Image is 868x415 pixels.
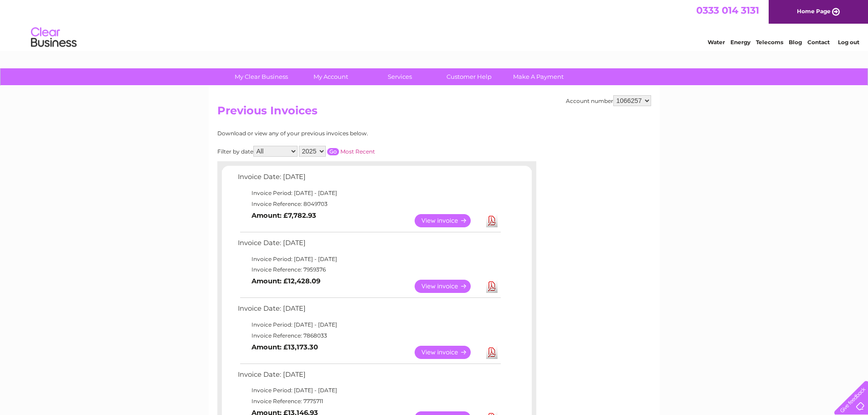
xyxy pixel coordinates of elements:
[217,146,457,157] div: Filter by date
[236,302,502,319] td: Invoice Date: [DATE]
[415,280,482,293] a: View
[236,171,502,188] td: Invoice Date: [DATE]
[236,264,502,275] td: Invoice Reference: 7959376
[431,68,507,85] a: Customer Help
[501,68,576,85] a: Make A Payment
[252,343,318,351] b: Amount: £13,173.30
[236,254,502,265] td: Invoice Period: [DATE] - [DATE]
[486,280,498,293] a: Download
[807,39,830,46] a: Contact
[415,346,482,359] a: View
[486,214,498,227] a: Download
[340,148,375,155] a: Most Recent
[696,5,759,16] a: 0333 014 3131
[252,277,320,285] b: Amount: £12,428.09
[236,385,502,396] td: Invoice Period: [DATE] - [DATE]
[219,5,650,44] div: Clear Business is a trading name of Verastar Limited (registered in [GEOGRAPHIC_DATA] No. 3667643...
[236,369,502,385] td: Invoice Date: [DATE]
[236,330,502,341] td: Invoice Reference: 7868033
[236,396,502,407] td: Invoice Reference: 7775711
[293,68,368,85] a: My Account
[708,39,725,46] a: Water
[566,95,651,106] div: Account number
[31,24,77,51] img: logo.png
[415,214,482,227] a: View
[236,188,502,199] td: Invoice Period: [DATE] - [DATE]
[217,104,651,122] h2: Previous Invoices
[236,199,502,210] td: Invoice Reference: 8049703
[486,346,498,359] a: Download
[236,319,502,330] td: Invoice Period: [DATE] - [DATE]
[730,39,750,46] a: Energy
[838,39,859,46] a: Log out
[236,237,502,254] td: Invoice Date: [DATE]
[217,130,457,137] div: Download or view any of your previous invoices below.
[362,68,437,85] a: Services
[756,39,783,46] a: Telecoms
[252,211,316,220] b: Amount: £7,782.93
[789,39,802,46] a: Blog
[224,68,299,85] a: My Clear Business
